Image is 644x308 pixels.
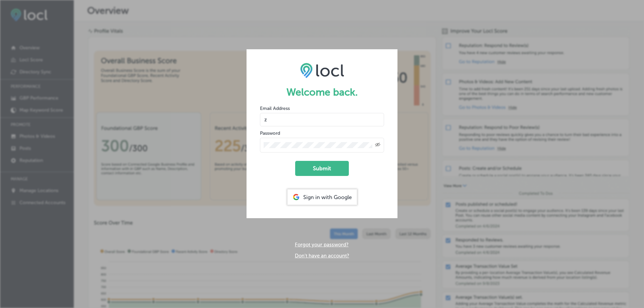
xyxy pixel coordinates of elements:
[260,106,290,111] label: Email Address
[260,130,280,136] label: Password
[295,161,349,176] button: Submit
[295,253,349,259] a: Don't have an account?
[375,142,380,148] span: Toggle password visibility
[300,63,344,78] img: LOCL logo
[287,189,357,205] div: Sign in with Google
[260,86,384,98] h1: Welcome back.
[295,242,348,248] a: Forgot your password?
